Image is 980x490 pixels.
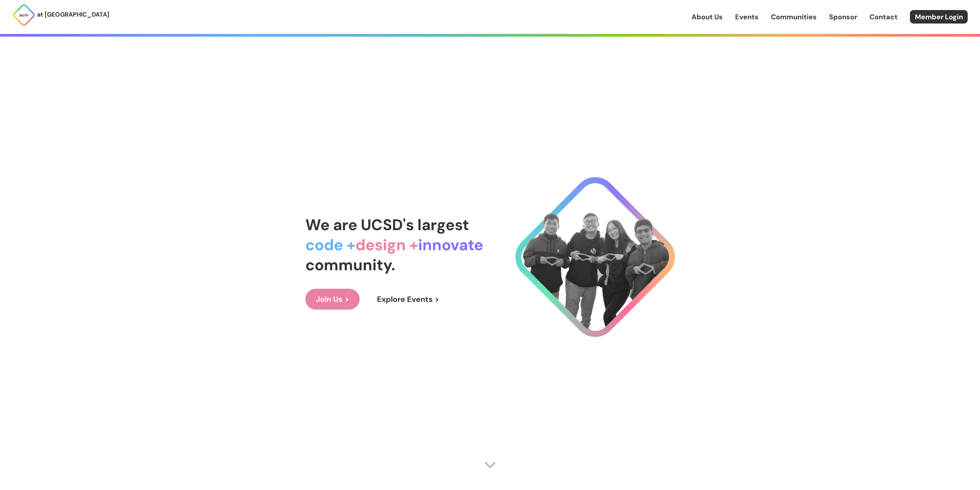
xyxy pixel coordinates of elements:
a: Contact [869,12,898,22]
span: code + [305,235,355,255]
img: Scroll Arrow [484,459,496,471]
img: Cool Logo [515,177,675,337]
span: We are UCSD's largest [305,215,469,235]
a: Events [735,12,759,22]
a: Communities [771,12,817,22]
a: Explore Events > [367,289,450,310]
p: at [GEOGRAPHIC_DATA] [37,10,109,20]
a: About Us [692,12,723,22]
span: design + [355,235,418,255]
a: Join Us > [305,289,360,310]
a: Sponsor [829,12,857,22]
a: at [GEOGRAPHIC_DATA] [12,3,109,27]
img: ACM Logo [12,3,35,27]
span: community. [305,255,395,275]
a: Member Login [910,10,968,24]
span: innovate [418,235,483,255]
